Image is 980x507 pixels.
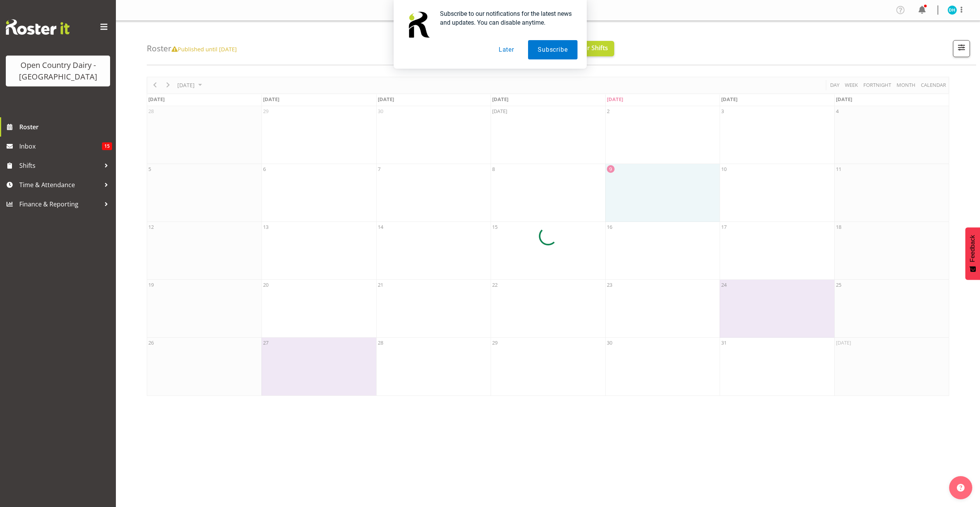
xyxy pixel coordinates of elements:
[434,9,577,27] div: Subscribe to our notifications for the latest news and updates. You can disable anytime.
[403,9,434,40] img: notification icon
[957,484,965,492] img: help-xxl-2.png
[969,235,976,262] span: Feedback
[19,121,112,133] span: Roster
[19,179,100,191] span: Time & Attendance
[19,140,102,152] span: Inbox
[528,40,577,59] button: Subscribe
[489,40,524,59] button: Later
[965,227,980,280] button: Feedback - Show survey
[102,142,112,150] span: 15
[14,59,102,83] div: Open Country Dairy - [GEOGRAPHIC_DATA]
[19,198,100,210] span: Finance & Reporting
[19,160,100,171] span: Shifts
